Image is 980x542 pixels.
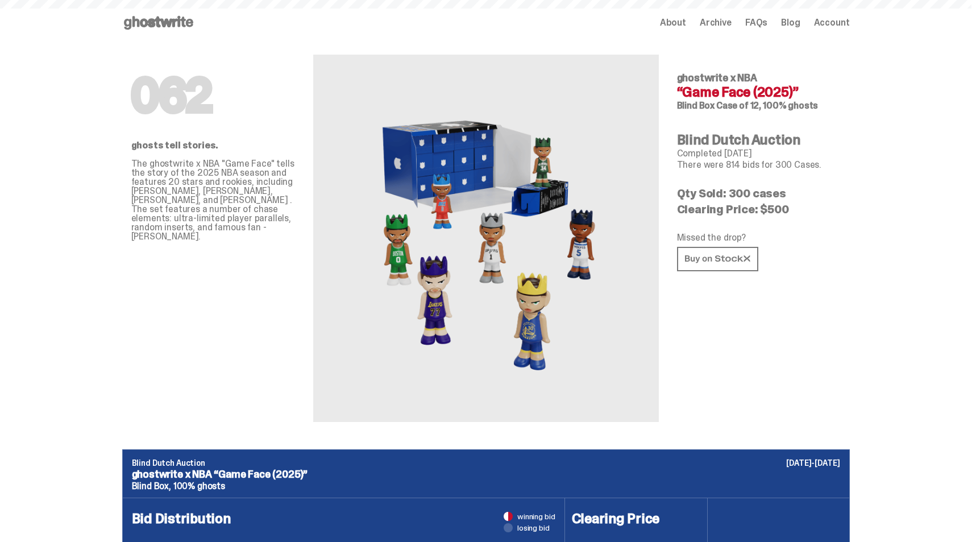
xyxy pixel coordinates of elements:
p: The ghostwrite x NBA "Game Face" tells the story of the 2025 NBA season and features 20 stars and... [131,159,295,241]
p: Completed [DATE] [677,149,841,158]
span: Case of 12, 100% ghosts [716,100,818,111]
p: Missed the drop? [677,233,841,242]
p: ghosts tell stories. [131,141,295,150]
span: losing bid [517,524,550,532]
span: ghostwrite x NBA [677,71,757,85]
span: Blind Box, [132,480,171,492]
p: Qty Sold: 300 cases [677,188,841,199]
a: FAQs [745,18,767,27]
h4: Blind Dutch Auction [677,133,841,147]
h1: 062 [131,73,295,118]
a: Blog [781,18,800,27]
img: NBA&ldquo;Game Face (2025)&rdquo; [361,82,611,395]
p: [DATE]-[DATE] [786,459,840,467]
p: Blind Dutch Auction [132,459,840,467]
p: Clearing Price: $500 [677,204,841,215]
h4: Clearing Price [572,512,700,526]
p: There were 814 bids for 300 Cases. [677,160,841,169]
h4: “Game Face (2025)” [677,85,841,99]
span: 100% ghosts [173,480,225,492]
p: ghostwrite x NBA “Game Face (2025)” [132,469,840,479]
span: Blind Box [677,100,715,111]
span: winning bid [517,512,555,520]
a: Account [814,18,850,27]
a: About [660,18,686,27]
a: Archive [700,18,732,27]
